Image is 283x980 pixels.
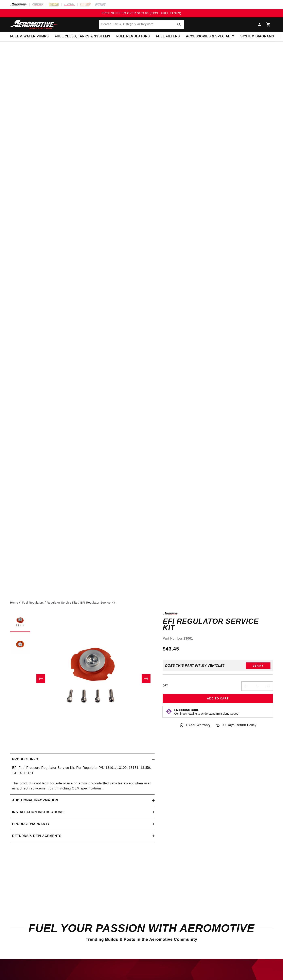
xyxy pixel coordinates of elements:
[175,20,184,29] button: Search Part #, Category or Keyword
[142,674,151,683] button: Slide right
[163,694,273,703] button: Add to Cart
[166,708,172,715] img: Emissions code
[163,636,273,641] div: Part Number:
[55,34,110,39] span: Fuel Cells, Tanks & Systems
[10,923,273,933] h2: Fuel Your Passion with Aeromotive
[163,645,179,653] span: $43.45
[113,32,153,41] summary: Fuel Regulators
[186,34,234,39] span: Accessories & Specialty
[12,809,64,815] h2: Installation Instructions
[12,765,153,791] p: EFI Fuel Pressure Regulator Service Kit. For Regulator P/N 13101, 13109, 13151, 13159, 13114, 131...
[12,798,58,803] h2: Additional information
[10,795,155,806] summary: Additional information
[10,818,155,830] summary: Product warranty
[10,830,155,842] summary: Returns & replacements
[22,600,47,605] li: Fuel Regulators
[10,806,155,818] summary: Installation Instructions
[222,723,257,732] span: 90 Days Return Policy
[12,821,50,827] h2: Product warranty
[153,32,183,41] summary: Fuel Filters
[36,674,45,683] button: Slide left
[47,600,80,605] li: Regulator Service Kits
[10,600,273,605] nav: breadcrumbs
[10,612,155,745] media-gallery: Gallery Viewer
[183,32,237,41] summary: Accessories & Specialty
[86,937,197,942] span: Trending Builds & Posts in the Aeromotive Community
[174,708,199,712] strong: Emissions Code
[174,708,238,715] button: Emissions CodeContinue Reading to Understand Emissions Codes
[7,32,52,41] summary: Fuel & Water Pumps
[156,34,180,39] span: Fuel Filters
[12,757,38,762] h2: Product Info
[99,20,184,29] input: Search Part #, Category or Keyword
[12,833,61,839] h2: Returns & replacements
[80,600,115,605] li: EFI Regulator Service Kit
[102,12,181,15] span: FREE SHIPPING OVER $109.00 (EXCL. FUEL TANKS)
[165,664,225,667] div: Does This part fit My vehicle?
[10,600,18,605] a: Home
[10,753,155,765] summary: Product Info
[240,34,274,39] span: System Diagrams
[163,618,273,631] h1: EFI Regulator Service Kit
[215,723,257,732] a: 90 Days Return Policy
[186,723,211,728] span: 1 Year Warranty
[10,34,49,39] span: Fuel & Water Pumps
[9,20,59,29] img: Aeromotive
[179,723,211,728] a: 1 Year Warranty
[10,612,30,632] button: Load image 1 in gallery view
[183,637,193,640] strong: 13001
[246,662,270,669] button: Verify
[237,32,277,41] summary: System Diagrams
[163,684,168,687] label: QTY
[174,712,238,715] p: Continue Reading to Understand Emissions Codes
[10,634,30,655] button: Load image 2 in gallery view
[52,32,113,41] summary: Fuel Cells, Tanks & Systems
[116,34,150,39] span: Fuel Regulators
